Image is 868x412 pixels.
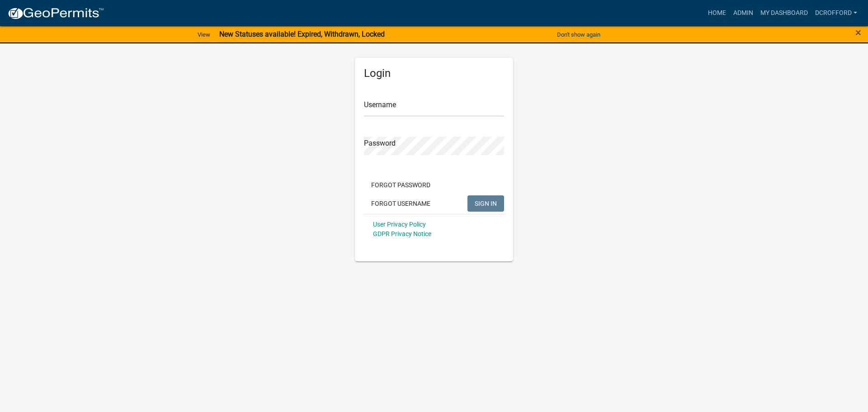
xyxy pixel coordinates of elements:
[194,27,214,42] a: View
[364,67,504,80] h5: Login
[855,27,861,38] button: Close
[730,5,757,22] a: Admin
[219,30,385,38] strong: New Statuses available! Expired, Withdrawn, Locked
[364,195,438,212] button: Forgot Username
[475,199,497,207] span: SIGN IN
[364,177,438,193] button: Forgot Password
[704,5,730,22] a: Home
[373,221,426,228] a: User Privacy Policy
[373,230,431,237] a: GDPR Privacy Notice
[467,195,504,212] button: SIGN IN
[757,5,811,22] a: My Dashboard
[553,27,604,42] button: Don't show again
[855,26,861,39] span: ×
[811,5,861,22] a: dcrofford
